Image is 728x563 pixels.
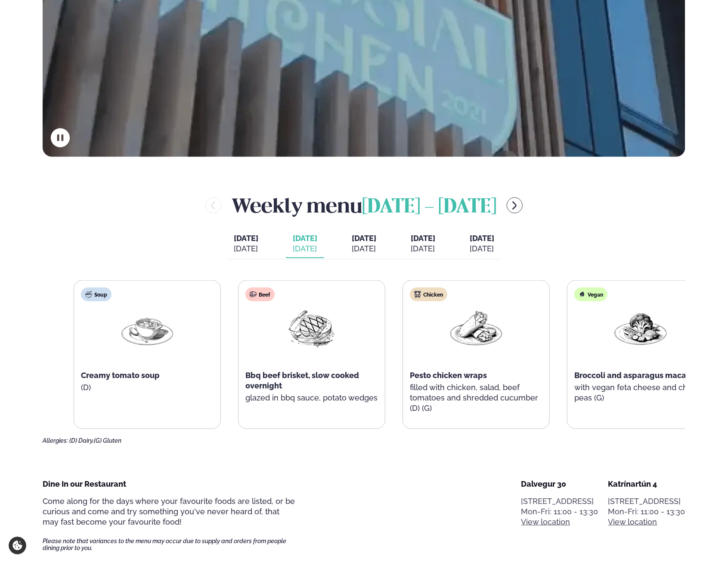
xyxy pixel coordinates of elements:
[94,437,121,444] span: (G) Gluten
[293,233,317,244] span: [DATE]
[521,496,598,507] p: [STREET_ADDRESS]
[43,497,295,526] span: Come along for the days where your favourite foods are listed, or be curious and come and try som...
[43,437,68,444] span: Allergies:
[410,371,487,380] span: Pesto chicken wraps
[234,244,258,254] div: [DATE]
[81,382,214,393] p: (D)
[410,382,542,413] p: filled with chicken, salad, beef tomatoes and shredded cucumber (D) (G)
[613,308,668,348] img: Vegan.png
[608,517,657,527] a: View location
[352,244,376,254] div: [DATE]
[205,197,221,213] button: menu-btn-left
[574,288,607,301] div: Vegan
[521,517,570,527] a: View location
[574,382,707,403] p: with vegan feta cheese and chic peas (G)
[411,234,435,243] span: [DATE]
[81,371,160,380] span: Creamy tomato soup
[449,308,504,348] img: Wraps.png
[245,371,359,390] span: Bbq beef brisket, slow cooked overnight
[608,496,685,507] p: [STREET_ADDRESS]
[521,479,598,489] div: Dalvegur 30
[245,393,378,403] p: glazed in bbq sauce, potato wedges
[608,479,685,489] div: Katrínartún 4
[43,479,126,488] span: Dine In our Restaurant
[579,291,585,298] img: Vegan.svg
[286,230,324,258] button: [DATE] [DATE]
[120,308,175,348] img: Soup.png
[9,537,26,554] a: Cookie settings
[234,234,258,243] span: [DATE]
[404,230,442,258] button: [DATE] [DATE]
[345,230,383,258] button: [DATE] [DATE]
[85,291,92,298] img: soup.svg
[470,234,494,243] span: [DATE]
[250,291,257,298] img: beef.svg
[414,291,421,298] img: chicken.svg
[352,234,376,243] span: [DATE]
[43,538,295,551] span: Please note that variances to the menu may occur due to supply and orders from people dining prio...
[81,288,112,301] div: Soup
[608,507,685,517] div: Mon-Fri: 11:00 - 13:30
[245,288,275,301] div: Beef
[463,230,501,258] button: [DATE] [DATE]
[284,308,339,348] img: Beef-Meat.png
[362,198,496,217] span: [DATE] - [DATE]
[293,244,317,254] div: [DATE]
[507,197,523,213] button: menu-btn-right
[470,244,494,254] div: [DATE]
[227,230,265,258] button: [DATE] [DATE]
[521,507,598,517] div: Mon-Fri: 11:00 - 13:30
[574,371,701,380] span: Broccoli and asparagus macaroni
[69,437,94,444] span: (D) Dairy,
[411,244,435,254] div: [DATE]
[410,288,447,301] div: Chicken
[232,191,496,219] h2: Weekly menu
